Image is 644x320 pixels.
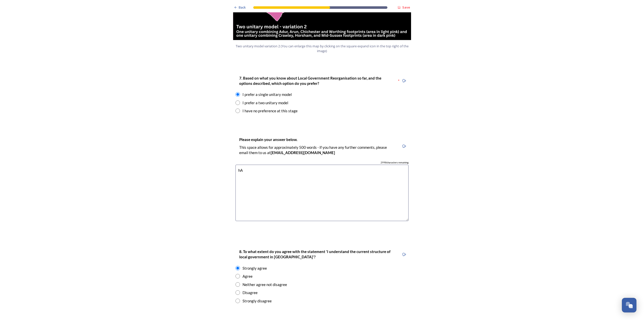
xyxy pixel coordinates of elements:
[271,150,335,155] strong: [EMAIL_ADDRESS][DOMAIN_NAME]
[239,137,297,142] strong: Please explain your answer below.
[381,161,409,164] span: 2998 characters remaining
[243,282,287,288] div: Neither agree not disagree
[239,145,396,156] p: This space allows for approximately 500 words - if you have any further comments, please email th...
[239,249,391,259] strong: 8. To what extent do you agree with the statement 'I understand the current structure of local go...
[243,92,292,97] div: I prefer a single unitary model
[243,298,272,304] div: Strongly disagree
[243,265,267,271] div: Strongly agree
[243,290,258,296] div: Disagree
[239,76,382,86] strong: 7. Based on what you know about Local Government Reorganisation so far, and the options described...
[622,298,636,312] button: Open Chat
[235,44,409,53] span: Two unitary model variation 2 (You can enlarge this map by clicking on the square expand icon in ...
[243,100,288,106] div: I prefer a two unitary model
[243,108,298,114] div: I have no preference at this stage
[243,273,253,279] div: Agree
[402,5,410,10] strong: Save
[235,165,409,221] textarea: hA
[239,5,246,10] span: Back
